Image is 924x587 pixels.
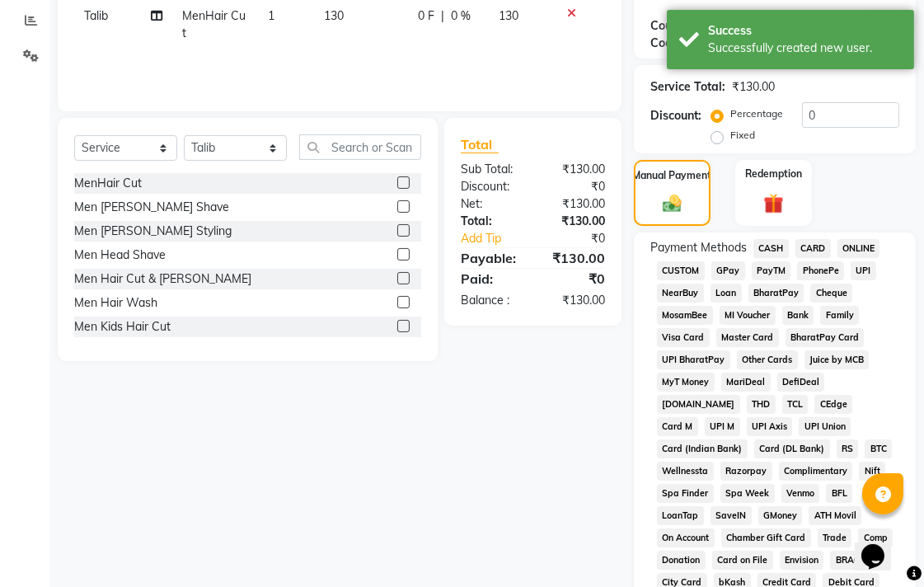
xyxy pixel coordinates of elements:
[818,528,852,547] span: Trade
[837,239,880,258] span: ONLINE
[657,462,714,481] span: Wellnessta
[752,261,791,280] span: PayTM
[748,284,804,303] span: BharatPay
[650,78,725,96] div: Service Total:
[448,161,533,178] div: Sub Total:
[657,551,706,570] span: Donation
[448,292,533,309] div: Balance :
[74,223,232,240] div: Men [PERSON_NAME] Styling
[859,462,885,481] span: Nift
[758,506,803,525] span: GMoney
[657,417,698,436] span: Card M
[418,7,434,25] span: 0 F
[448,248,533,268] div: Payable:
[657,328,710,347] span: Visa Card
[461,136,499,153] span: Total
[730,106,783,121] label: Percentage
[797,261,844,280] span: PhonePe
[782,395,809,414] span: TCL
[547,230,617,247] div: ₹0
[777,373,825,392] span: DefiDeal
[448,195,533,213] div: Net:
[747,417,793,436] span: UPI Axis
[779,462,853,481] span: Complimentary
[830,551,888,570] span: BRAC Card
[657,284,704,303] span: NearBuy
[754,439,830,458] span: Card (DL Bank)
[737,350,798,369] span: Other Cards
[657,373,715,392] span: MyT Money
[747,395,776,414] span: THD
[84,8,108,23] span: Talib
[781,484,820,503] span: Venmo
[865,439,892,458] span: BTC
[448,269,533,289] div: Paid:
[657,439,748,458] span: Card (Indian Bank)
[837,439,859,458] span: RS
[650,17,734,52] div: Coupon Code
[74,318,171,336] div: Men Kids Hair Cut
[533,213,618,230] div: ₹130.00
[657,528,715,547] span: On Account
[712,551,773,570] span: Card on File
[533,178,618,195] div: ₹0
[448,178,533,195] div: Discount:
[448,213,533,230] div: Total:
[74,270,251,288] div: Men Hair Cut & [PERSON_NAME]
[650,239,747,256] span: Payment Methods
[533,269,618,289] div: ₹0
[799,417,851,436] span: UPI Union
[441,7,444,25] span: |
[730,128,755,143] label: Fixed
[810,284,852,303] span: Cheque
[650,107,701,124] div: Discount:
[74,199,229,216] div: Men [PERSON_NAME] Shave
[657,395,740,414] span: [DOMAIN_NAME]
[826,484,852,503] span: BFL
[533,195,618,213] div: ₹130.00
[757,191,790,216] img: _gift.svg
[533,161,618,178] div: ₹130.00
[711,261,745,280] span: GPay
[780,551,824,570] span: Envision
[820,306,859,325] span: Family
[657,193,687,214] img: _cash.svg
[705,417,740,436] span: UPI M
[657,306,713,325] span: MosamBee
[633,168,712,183] label: Manual Payment
[711,506,752,525] span: SaveIN
[451,7,471,25] span: 0 %
[711,284,742,303] span: Loan
[533,292,618,309] div: ₹130.00
[720,484,775,503] span: Spa Week
[855,521,908,571] iframe: chat widget
[74,247,166,264] div: Men Head Shave
[721,528,811,547] span: Chamber Gift Card
[657,350,730,369] span: UPI BharatPay
[708,22,902,40] div: Success
[732,78,775,96] div: ₹130.00
[721,373,771,392] span: MariDeal
[74,294,157,312] div: Men Hair Wash
[716,328,779,347] span: Master Card
[182,8,246,40] span: MenHair Cut
[299,134,421,160] input: Search or Scan
[720,462,772,481] span: Razorpay
[753,239,789,258] span: CASH
[720,306,776,325] span: MI Voucher
[533,248,618,268] div: ₹130.00
[657,484,714,503] span: Spa Finder
[657,506,704,525] span: LoanTap
[448,230,547,247] a: Add Tip
[324,8,344,23] span: 130
[657,261,705,280] span: CUSTOM
[708,40,902,57] div: Successfully created new user.
[814,395,852,414] span: CEdge
[809,506,861,525] span: ATH Movil
[795,239,831,258] span: CARD
[268,8,274,23] span: 1
[745,167,802,181] label: Redemption
[851,261,876,280] span: UPI
[74,175,142,192] div: MenHair Cut
[786,328,865,347] span: BharatPay Card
